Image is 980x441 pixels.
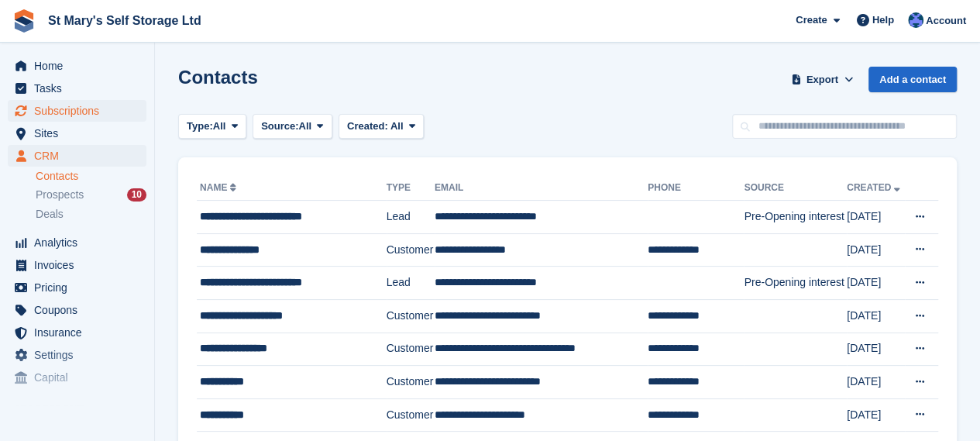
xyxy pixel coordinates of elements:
td: Lead [387,201,435,234]
td: Customer [387,332,435,366]
td: [DATE] [847,366,905,399]
a: menu [8,232,146,253]
td: [DATE] [847,201,905,234]
span: Analytics [34,232,127,253]
span: Storefront [14,401,154,417]
th: Type [387,176,435,201]
span: Export [806,72,838,88]
th: Email [435,176,648,201]
td: Customer [387,398,435,432]
td: [DATE] [847,233,905,267]
span: Home [34,55,127,77]
img: stora-icon-8386f47178a22dfd0bd8f6a31ec36ba5ce8667c1dd55bd0f319d3a0aa187defe.svg [12,9,36,33]
a: menu [8,322,146,343]
span: CRM [34,145,127,167]
a: Name [200,182,239,193]
a: menu [8,344,146,366]
a: menu [8,100,146,122]
span: Type: [187,119,213,134]
button: Source: All [253,114,332,140]
span: Account [926,13,966,29]
a: Contacts [36,169,146,184]
span: Subscriptions [34,100,127,122]
span: Invoices [34,254,127,276]
span: Coupons [34,299,127,321]
a: Prospects 10 [36,187,146,203]
a: menu [8,55,146,77]
a: St Mary's Self Storage Ltd [42,8,208,33]
div: 10 [127,188,146,202]
img: Matthew Keenan [908,12,923,28]
td: Customer [387,366,435,399]
span: Created: [347,120,388,132]
td: Pre-Opening interest [744,201,847,234]
a: menu [8,78,146,99]
td: Lead [387,267,435,300]
td: [DATE] [847,398,905,432]
a: menu [8,277,146,298]
a: Add a contact [868,67,957,92]
a: Created [847,182,903,193]
a: Deals [36,206,146,222]
span: Help [872,12,894,28]
th: Phone [648,176,744,201]
a: menu [8,254,146,276]
span: Create [796,12,827,28]
td: Customer [387,299,435,332]
span: Capital [34,367,127,388]
h1: Contacts [178,67,258,88]
td: [DATE] [847,299,905,332]
span: Prospects [36,188,84,202]
span: Deals [36,207,64,222]
th: Source [744,176,847,201]
span: All [390,120,404,132]
button: Created: All [339,114,424,140]
td: Customer [387,233,435,267]
span: All [299,119,312,134]
span: Pricing [34,277,127,298]
button: Export [788,67,856,92]
span: All [213,119,226,134]
td: [DATE] [847,267,905,300]
span: Settings [34,344,127,366]
span: Tasks [34,78,127,99]
td: [DATE] [847,332,905,366]
a: menu [8,145,146,167]
button: Type: All [178,114,246,140]
td: Pre-Opening interest [744,267,847,300]
a: menu [8,122,146,144]
a: menu [8,367,146,388]
a: menu [8,299,146,321]
span: Source: [261,119,298,134]
span: Insurance [34,322,127,343]
span: Sites [34,122,127,144]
